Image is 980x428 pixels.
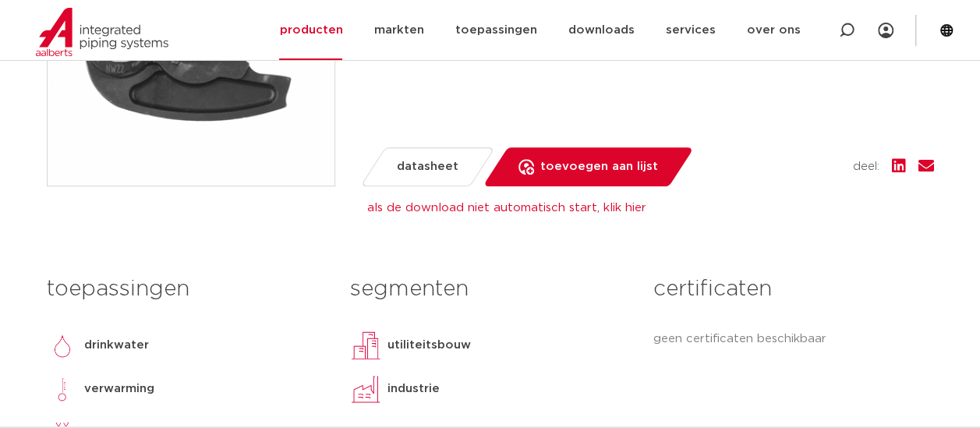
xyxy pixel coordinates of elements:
p: drinkwater [84,336,149,355]
span: datasheet [397,154,458,179]
img: industrie [350,373,381,405]
h3: segmenten [350,274,630,305]
p: industrie [387,380,440,398]
img: verwarming [47,373,78,405]
span: deel: [853,157,879,176]
a: als de download niet automatisch start, klik hier [366,202,646,214]
p: utiliteitsbouw [387,336,471,355]
img: utiliteitsbouw [350,330,381,361]
h3: toepassingen [47,274,327,305]
p: geen certificaten beschikbaar [653,330,933,348]
a: datasheet [359,147,494,186]
img: drinkwater [47,330,78,361]
p: verwarming [84,380,154,398]
h3: certificaten [653,274,933,305]
span: toevoegen aan lijst [540,154,658,179]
